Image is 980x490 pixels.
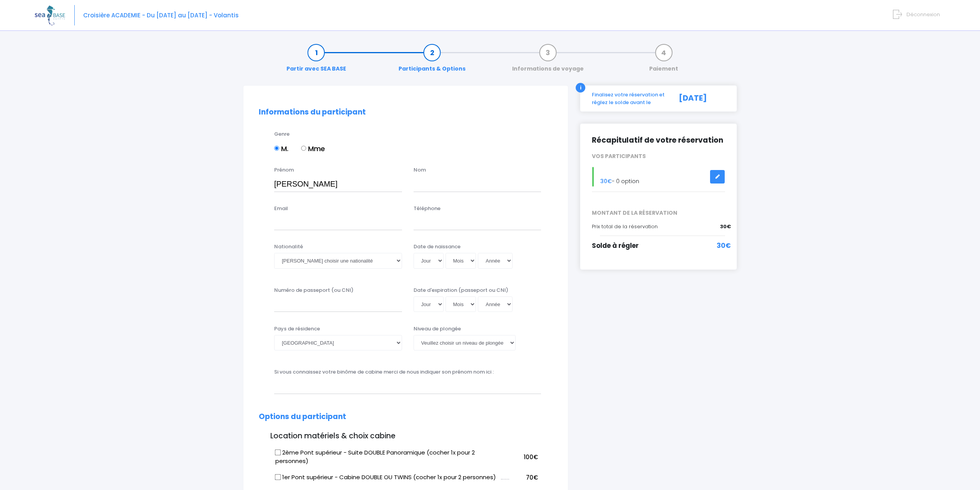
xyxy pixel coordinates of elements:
label: Prénom [274,166,294,174]
div: Finalisez votre réservation et réglez le solde avant le [586,91,670,106]
h2: Informations du participant [259,108,553,117]
label: Nationalité [274,243,303,251]
h3: Location matériels & choix cabine [259,432,553,441]
a: Paiement [645,49,682,73]
label: Genre [274,130,290,138]
label: Nom [414,166,426,174]
a: Participants & Options [395,49,469,73]
label: Téléphone [414,205,441,212]
h2: Options du participant [259,413,553,421]
span: Solde à régler [592,241,639,250]
input: 2ème Pont supérieur - Suite DOUBLE Panoramique (cocher 1x pour 2 personnes) [275,449,281,455]
label: Date d'expiration (passeport ou CNI) [414,286,508,294]
label: Email [274,205,288,212]
label: Si vous connaissez votre binôme de cabine merci de nous indiquer son prénom nom ici : [274,368,494,376]
span: MONTANT DE LA RÉSERVATION [586,209,731,217]
span: 70€ [526,473,538,482]
div: VOS PARTICIPANTS [586,152,731,160]
input: Mme [301,146,306,151]
div: i [576,83,585,93]
label: 1er Pont supérieur - Cabine DOUBLE OU TWINS (cocher 1x pour 2 personnes) [275,473,496,482]
span: Prix total de la réservation [592,223,658,230]
label: M. [274,143,288,154]
label: 2ème Pont supérieur - Suite DOUBLE Panoramique (cocher 1x pour 2 personnes) [275,448,509,466]
label: Date de naissance [414,243,461,251]
span: Croisière ACADEMIE - Du [DATE] au [DATE] - Volantis [83,11,239,19]
div: [DATE] [670,91,731,106]
span: 30€ [720,223,731,231]
label: Niveau de plongée [414,325,461,333]
span: 30€ [600,177,612,185]
span: 30€ [717,241,731,251]
a: Partir avec SEA BASE [283,49,350,73]
a: Informations de voyage [508,49,588,73]
label: Numéro de passeport (ou CNI) [274,286,353,294]
span: Déconnexion [906,11,940,18]
label: Pays de résidence [274,325,320,333]
span: 100€ [524,453,538,461]
label: Mme [301,143,325,154]
div: - 0 option [586,167,731,187]
h2: Récapitulatif de votre réservation [592,135,725,145]
input: 1er Pont supérieur - Cabine DOUBLE OU TWINS (cocher 1x pour 2 personnes) [275,474,281,480]
input: M. [274,146,279,151]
